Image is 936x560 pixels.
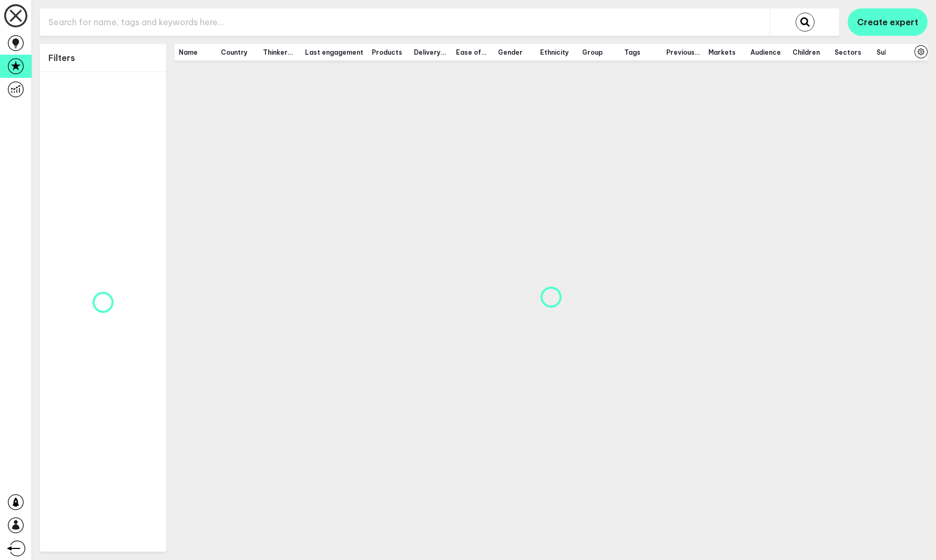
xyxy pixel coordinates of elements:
[835,48,868,56] span: Sectors
[414,48,447,56] span: Delivery Accuracy
[540,48,574,56] span: Ethnicity
[877,48,915,56] span: Subsectors
[857,17,918,27] span: Create expert
[456,48,490,56] span: Ease of working
[263,48,297,56] span: Thinker type
[372,48,405,56] span: Products
[666,48,700,56] span: Previous locations
[498,48,532,56] span: Gender
[582,48,616,56] span: Group
[221,48,255,56] span: Country
[48,53,75,63] h1: Filters
[708,48,742,56] span: Markets
[750,48,784,56] span: Audience
[40,9,770,35] input: Search for name, tags and keywords here...
[792,48,826,56] span: Children
[624,48,658,56] span: Tags
[848,8,928,36] button: Create expert
[179,48,212,56] span: Name
[305,48,363,56] span: Last engagement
